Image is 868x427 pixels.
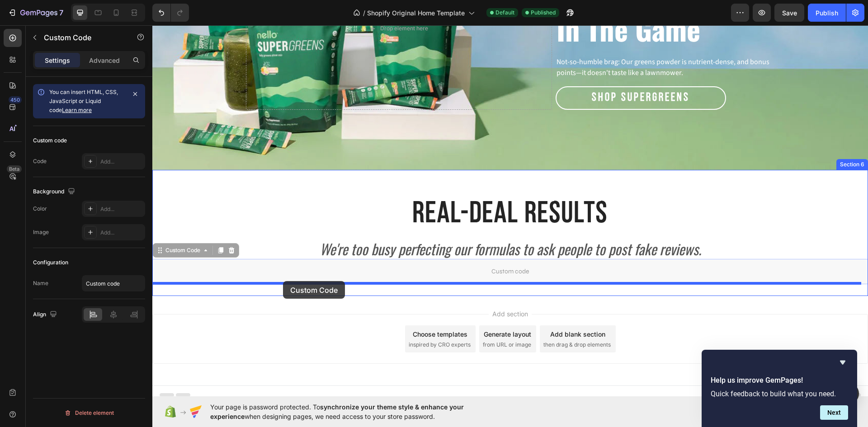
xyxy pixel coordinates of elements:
[367,8,465,18] span: Shopify Original Home Template
[33,406,145,420] button: Delete element
[33,205,47,213] div: Color
[4,4,67,22] button: 7
[210,403,464,420] span: synchronize your theme style & enhance your experience
[33,136,67,145] div: Custom code
[100,205,143,213] div: Add...
[7,165,22,173] div: Beta
[774,4,804,22] button: Save
[9,96,22,103] div: 450
[49,89,118,113] span: You can insert HTML, CSS, JavaScript or Liquid code
[89,56,120,65] p: Advanced
[816,8,838,18] div: Publish
[808,4,846,22] button: Publish
[100,158,143,166] div: Add...
[45,56,70,65] p: Settings
[711,375,848,386] h2: Help us improve GemPages!
[531,9,556,17] span: Published
[33,228,49,236] div: Image
[363,8,365,18] span: /
[62,107,92,113] a: Learn more
[44,32,121,43] p: Custom Code
[210,402,499,421] span: Your page is password protected. To when designing pages, we need access to your store password.
[711,389,848,398] p: Quick feedback to build what you need.
[152,4,189,22] div: Undo/Redo
[782,9,797,17] span: Save
[820,405,848,420] button: Next question
[837,357,848,368] button: Hide survey
[711,357,848,420] div: Help us improve GemPages!
[152,25,868,396] iframe: To enrich screen reader interactions, please activate Accessibility in Grammarly extension settings
[100,229,143,237] div: Add...
[64,408,114,418] div: Delete element
[59,7,63,18] p: 7
[33,309,59,321] div: Align
[33,157,47,165] div: Code
[495,9,514,17] span: Default
[33,186,77,198] div: Background
[33,258,68,267] div: Configuration
[33,279,48,287] div: Name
